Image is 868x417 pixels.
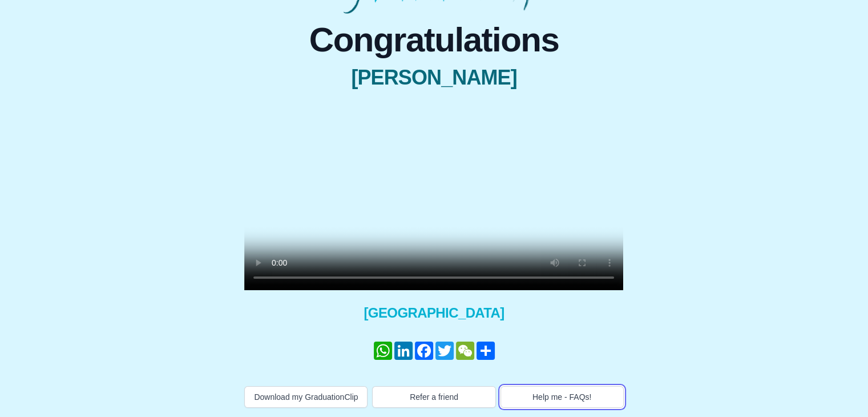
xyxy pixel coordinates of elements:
a: LinkedIn [393,342,414,360]
button: Help me - FAQs! [500,386,624,408]
a: Twitter [434,342,455,360]
a: WhatsApp [373,342,393,360]
span: [GEOGRAPHIC_DATA] [244,304,623,322]
button: Refer a friend [372,386,495,408]
span: Congratulations [244,23,623,57]
span: [PERSON_NAME] [244,66,623,89]
a: Share [475,342,496,360]
button: Download my GraduationClip [244,386,368,408]
a: WeChat [455,342,475,360]
a: Facebook [414,342,434,360]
